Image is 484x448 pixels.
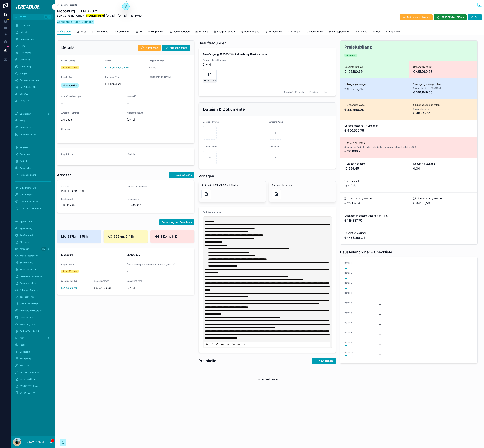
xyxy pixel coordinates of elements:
[344,231,473,235] span: Gesamt vs Volumen
[344,201,405,206] span: € 25.162,20
[20,187,36,189] span: CRM Dashboard
[379,263,381,266] div: --
[127,118,190,121] span: [DATE]
[386,30,400,33] span: Aufmaß dev
[61,95,81,98] span: Anz. Container / qm
[13,14,53,20] button: Jump to...K
[13,390,53,396] a: SYNC TEST: AA
[13,22,53,28] a: Dashboard
[20,234,33,237] span: App Backend
[13,144,53,151] a: Projekte
[203,145,217,148] span: Dateien: Intern
[20,241,29,243] span: Startseite
[13,91,53,97] a: SuperLV
[92,28,108,35] a: Dokumente
[61,153,124,156] span: Projektleiter
[344,162,405,165] span: ∑ Stunden gesamt
[203,53,268,56] strong: Beauftragung EB2501-11848 Moosburg, Elektroarbeiten
[346,54,355,57] div: Supergut
[13,57,53,63] a: Controlling
[128,189,130,193] span: --
[344,262,373,264] span: Reiter 1
[20,65,31,68] span: Verwaltung
[379,353,381,356] div: --
[379,343,381,346] div: --
[344,291,373,294] span: Reiter 4
[159,219,194,225] button: Entfernung neu Berechnen
[13,218,53,225] a: App Updates
[94,280,109,282] span: Bestellnummer
[13,50,53,56] a: Dokumente
[20,79,40,82] span: Personal Verwaltung
[127,101,129,105] span: --
[48,15,51,18] span: K
[13,63,53,70] a: Verwaltung
[13,266,53,273] a: Meine Baustellen
[344,282,373,284] span: Reiter 3
[77,28,87,35] a: Fotos
[344,235,473,240] span: € -456.855,78
[20,160,28,163] span: Berichte
[344,214,473,217] span: Eigenkosten gesamt (fest kosten + km)
[400,14,433,20] button: Buttons ausblenden
[13,205,53,212] a: CRM Subunternehmer
[20,364,29,367] span: My Team
[20,126,31,129] span: Adressbuch
[199,358,216,363] h1: Protokolle
[344,141,473,145] span: ∑ Kosten NU offen
[288,28,300,35] a: Aufmaß
[199,174,214,179] h1: Vorlagen
[20,174,36,176] span: Personalplanung
[129,203,189,207] span: 11,996047
[61,118,124,121] span: AN-8823
[149,66,190,69] span: € 0,00
[332,30,349,33] span: Korrespondenz
[13,253,53,259] a: Meine Absprachen
[240,28,259,35] a: Mehraufwand
[13,246,53,252] a: Aufgaben110
[20,289,38,291] span: Fahrzeug Berichte
[344,124,473,127] span: Gesamtkosten (EK + Eingang)
[13,131,53,138] a: Bewerber Leads
[212,79,216,82] span: .pdf
[105,59,111,62] span: Kunde
[61,76,72,78] span: Projekt Typ
[61,234,97,239] span: MA: 387km, 3:58h
[413,108,430,110] span: Davon Überfällig:
[13,280,53,286] a: Bautagesberichte
[95,30,108,33] span: Dokumente
[20,153,32,156] span: Rechnungen
[20,167,31,169] span: Angestellte
[413,201,473,206] span: € 94.135,50
[344,45,372,49] h1: Projektbilanz
[13,185,53,191] a: CRM Dashboard
[407,16,430,19] span: Buttons ausblenden
[11,20,55,401] div: scrollable content
[195,28,208,35] a: Berichte
[13,225,53,231] a: App Planung
[24,440,44,444] p: [PERSON_NAME]
[20,296,34,298] span: Tagesberichte
[20,261,33,264] span: Stundenzettel
[147,28,164,35] a: Zeitplanung
[13,314,53,321] a: Unfall melden
[413,111,473,116] span: € 40.749,59
[204,79,212,82] span: EB2501-11848
[13,232,53,238] a: App Backend
[13,165,53,171] a: Angestellte
[61,134,63,138] span: --
[344,149,473,154] span: € 30.688,28
[127,111,143,114] span: Angebot: Datum
[344,197,405,200] span: ∑ km Kosten Angestellte
[61,198,124,200] span: Breitengrad
[268,30,282,33] span: Abrechnung
[13,124,53,131] a: Adressbuch
[105,82,121,86] span: ELA Container
[61,4,77,6] span: Back to Projekte
[149,76,171,78] span: [GEOGRAPHIC_DATA]
[151,30,164,33] span: Zeitplanung
[20,220,32,223] span: App Updates
[63,66,77,69] div: In Ausführung
[413,197,473,200] span: ∑ Lohnkosten Angestellte
[344,69,405,74] span: € 125.180,69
